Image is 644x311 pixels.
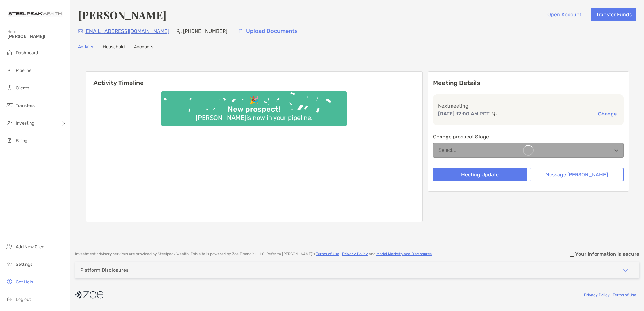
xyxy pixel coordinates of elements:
p: Meeting Details [433,79,624,87]
a: Privacy Policy [342,252,368,256]
img: communication type [492,111,498,116]
img: billing icon [6,137,13,144]
span: Get Help [16,279,33,285]
img: Zoe Logo [8,3,63,25]
a: Activity [78,44,93,51]
img: clients icon [6,84,13,91]
p: Change prospect Stage [433,133,624,141]
a: Terms of Use [613,293,636,297]
span: Dashboard [16,50,38,56]
img: dashboard icon [6,49,13,56]
img: pipeline icon [6,66,13,74]
img: logout icon [6,295,13,303]
img: add_new_client icon [6,243,13,250]
h4: [PERSON_NAME] [78,8,167,22]
button: Open Account [542,8,586,21]
img: icon arrow [622,266,629,274]
span: Clients [16,85,29,91]
img: Email Icon [78,29,83,33]
img: get-help icon [6,278,13,285]
p: [EMAIL_ADDRESS][DOMAIN_NAME] [84,27,169,35]
a: Model Marketplace Disclosures [376,252,432,256]
a: Accounts [134,44,153,51]
h6: Activity Timeline [86,72,422,87]
p: Next meeting [438,102,619,110]
button: Transfer Funds [591,8,636,21]
p: Your information is secure [575,251,639,257]
div: Platform Disclosures [80,267,129,273]
p: [DATE] 12:00 AM PDT [438,110,490,118]
a: Household [103,44,125,51]
button: Change [596,110,619,117]
span: Settings [16,262,32,267]
img: investing icon [6,119,13,126]
div: [PERSON_NAME] is now in your pipeline. [193,114,315,121]
img: company logo [75,288,103,302]
img: settings icon [6,260,13,268]
div: New prospect! [225,105,283,114]
a: Privacy Policy [584,293,610,297]
img: transfers icon [6,101,13,109]
span: Pipeline [16,68,31,73]
p: Investment advisory services are provided by Steelpeak Wealth . This site is powered by Zoe Finan... [75,252,433,256]
span: Billing [16,138,27,143]
span: Log out [16,297,31,302]
span: Transfers [16,103,35,108]
button: Message [PERSON_NAME] [530,168,624,181]
a: Upload Documents [235,24,302,38]
img: button icon [239,29,244,34]
a: Terms of Use [316,252,339,256]
span: [PERSON_NAME]! [8,34,66,39]
div: 🎉 [247,96,261,105]
img: Phone Icon [177,29,182,34]
button: Meeting Update [433,168,527,181]
span: Investing [16,121,34,126]
p: [PHONE_NUMBER] [183,27,227,35]
span: Add New Client [16,244,46,249]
